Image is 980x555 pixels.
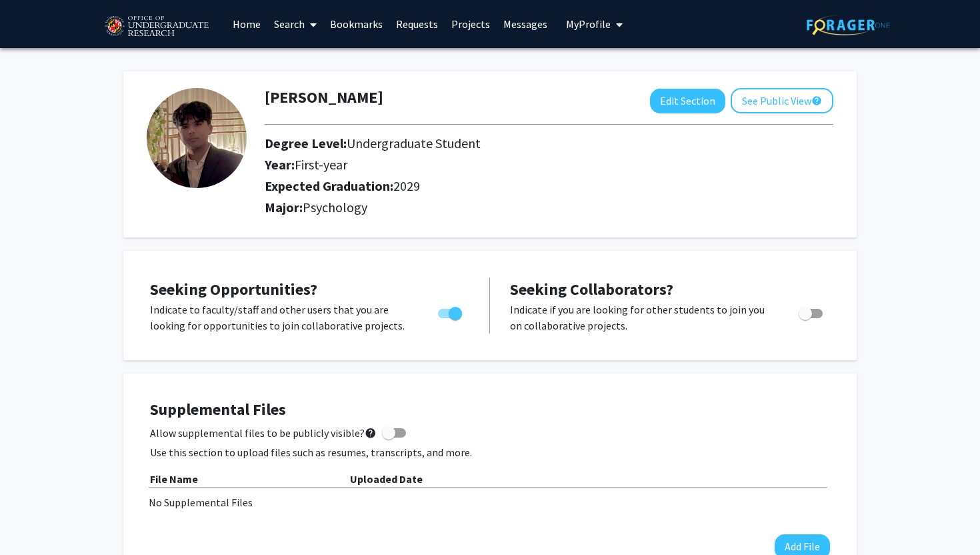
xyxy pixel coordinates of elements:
iframe: Chat [10,495,57,545]
img: ForagerOne Logo [807,15,890,35]
h2: Year: [265,157,759,173]
a: Requests [389,1,445,47]
h4: Supplemental Files [150,400,830,420]
h2: Expected Graduation: [265,178,759,194]
img: University of Maryland Logo [100,10,213,43]
span: Seeking Collaborators? [510,279,673,300]
button: Edit Section [650,89,725,113]
a: Messages [497,1,554,47]
span: My Profile [566,17,611,31]
a: Bookmarks [323,1,389,47]
p: Use this section to upload files such as resumes, transcripts, and more. [150,444,830,460]
mat-icon: help [811,93,822,109]
h1: [PERSON_NAME] [265,88,383,107]
div: No Supplemental Files [149,494,831,510]
b: Uploaded Date [350,472,423,486]
button: See Public View [731,88,833,113]
span: Psychology [303,199,367,215]
img: Profile Picture [147,88,247,188]
b: File Name [150,472,198,486]
a: Home [226,1,267,47]
span: 2029 [393,177,420,194]
h2: Major: [265,199,833,215]
mat-icon: help [365,425,377,441]
p: Indicate to faculty/staff and other users that you are looking for opportunities to join collabor... [150,302,413,334]
span: Seeking Opportunities? [150,279,317,300]
div: Toggle [433,302,469,322]
h2: Degree Level: [265,135,759,151]
span: Allow supplemental files to be publicly visible? [150,425,377,441]
a: Search [267,1,323,47]
span: First-year [295,156,347,173]
p: Indicate if you are looking for other students to join you on collaborative projects. [510,302,773,334]
span: Undergraduate Student [347,135,481,151]
div: Toggle [793,302,830,322]
a: Projects [445,1,497,47]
